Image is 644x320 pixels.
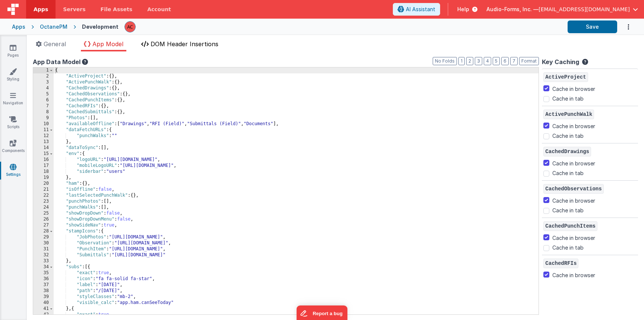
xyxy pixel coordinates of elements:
[519,57,539,65] button: Format
[466,57,473,65] button: 2
[552,121,595,130] label: Cache in browser
[552,281,584,289] label: Cache in tab
[406,6,435,13] span: AI Assistant
[33,115,54,121] div: 9
[33,258,54,264] div: 33
[484,57,491,65] button: 4
[33,79,54,85] div: 3
[552,95,584,102] label: Cache in tab
[33,163,54,169] div: 17
[552,84,595,93] label: Cache in browser
[33,151,54,157] div: 15
[552,244,584,251] label: Cache in tab
[33,193,54,199] div: 22
[12,23,25,31] div: Apps
[457,6,469,13] span: Help
[33,294,54,300] div: 39
[33,312,54,318] div: 42
[33,264,54,270] div: 34
[543,147,591,156] span: CachedDrawings
[92,40,123,48] span: App Model
[33,199,54,205] div: 23
[33,169,54,175] div: 18
[33,175,54,181] div: 19
[44,40,66,48] span: General
[33,210,54,216] div: 25
[33,222,54,228] div: 27
[486,6,539,13] span: Audio-Forms, Inc. —
[33,205,54,210] div: 24
[542,59,579,66] h4: Key Caching
[151,40,218,48] span: DOM Header Insertions
[552,196,595,205] label: Cache in browser
[125,22,135,32] img: e1205bf731cae5f591faad8638e24ab9
[552,270,595,279] label: Cache in browser
[552,169,584,177] label: Cache in tab
[552,206,584,214] label: Cache in tab
[33,157,54,163] div: 16
[33,216,54,222] div: 26
[510,57,518,65] button: 7
[33,181,54,187] div: 20
[33,127,54,133] div: 11
[33,109,54,115] div: 8
[475,57,482,65] button: 3
[33,97,54,103] div: 6
[33,139,54,145] div: 13
[543,221,597,231] span: CachedPunchItems
[33,187,54,193] div: 21
[33,91,54,97] div: 5
[34,6,48,13] span: Apps
[33,67,54,73] div: 1
[33,240,54,246] div: 30
[33,57,539,66] div: App Data Model
[552,158,595,167] label: Cache in browser
[63,6,85,13] span: Servers
[33,133,54,139] div: 12
[33,228,54,234] div: 28
[33,145,54,151] div: 14
[33,270,54,276] div: 35
[82,23,119,31] div: Development
[40,23,67,31] div: OctanePM
[568,20,617,33] button: Save
[393,3,440,16] button: AI Assistant
[33,252,54,258] div: 32
[33,121,54,127] div: 10
[33,246,54,252] div: 31
[433,57,457,65] button: No Folds
[543,110,594,119] span: ActivePunchWalk
[33,234,54,240] div: 29
[539,6,630,13] span: [EMAIL_ADDRESS][DOMAIN_NAME]
[486,6,638,13] button: Audio-Forms, Inc. — [EMAIL_ADDRESS][DOMAIN_NAME]
[552,233,595,242] label: Cache in browser
[501,57,509,65] button: 6
[33,73,54,79] div: 2
[33,85,54,91] div: 4
[101,6,133,13] span: File Assets
[493,57,500,65] button: 5
[33,103,54,109] div: 7
[458,57,465,65] button: 1
[33,276,54,282] div: 36
[552,132,584,140] label: Cache in tab
[33,282,54,288] div: 37
[33,306,54,312] div: 41
[33,300,54,306] div: 40
[617,19,632,35] button: Options
[543,259,578,268] span: CachedRFIs
[543,72,588,82] span: ActiveProject
[543,184,603,194] span: CachedObservations
[33,288,54,294] div: 38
